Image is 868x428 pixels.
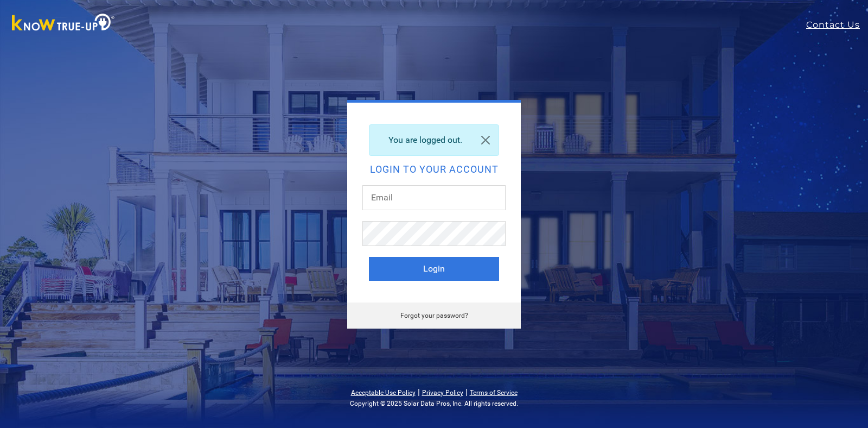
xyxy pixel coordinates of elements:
button: Login [369,257,499,281]
span: | [465,387,468,397]
a: Forgot your password? [400,312,468,319]
img: Know True-Up [7,11,120,36]
h2: Login to your account [369,165,499,174]
a: Acceptable Use Policy [351,389,416,396]
a: Contact Us [806,18,868,32]
input: Email [362,185,506,210]
a: Privacy Policy [422,389,463,396]
a: Terms of Service [470,389,518,396]
span: | [418,387,420,397]
a: Close [473,125,499,155]
div: You are logged out. [369,124,499,156]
